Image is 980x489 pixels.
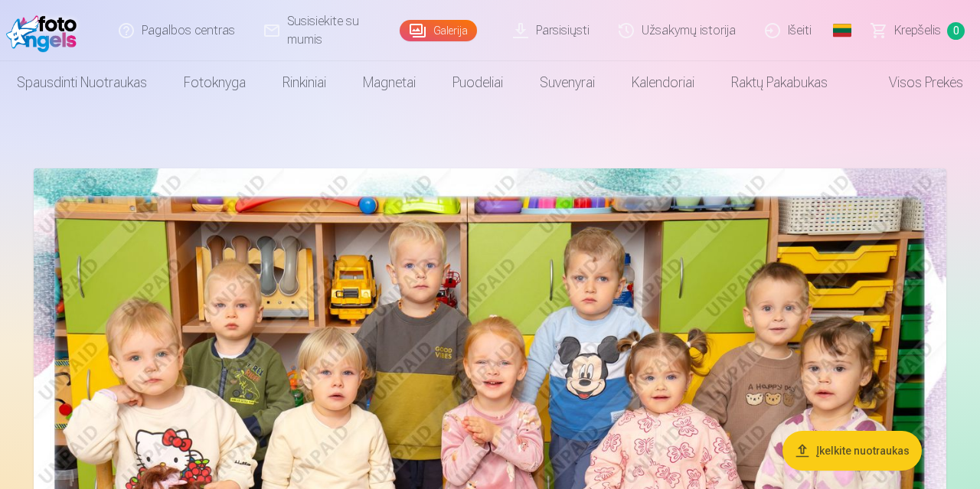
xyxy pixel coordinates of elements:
[165,61,264,104] a: Fotoknyga
[894,21,941,40] span: Krepšelis
[400,20,477,41] a: Galerija
[947,22,965,40] span: 0
[521,61,613,104] a: Suvenyrai
[6,6,83,55] img: /fa2
[345,61,434,104] a: Magnetai
[782,431,922,471] button: Įkelkite nuotraukas
[264,61,345,104] a: Rinkiniai
[613,61,713,104] a: Kalendoriai
[434,61,521,104] a: Puodeliai
[713,61,846,104] a: Raktų pakabukas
